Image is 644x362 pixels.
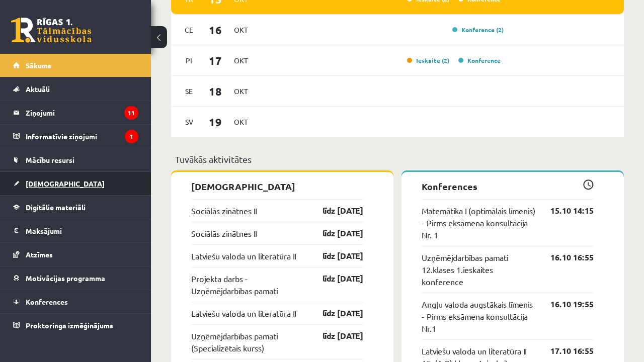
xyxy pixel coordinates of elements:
a: Atzīmes [13,243,138,266]
span: Se [179,83,200,99]
span: 18 [200,83,231,100]
i: 11 [124,106,138,120]
legend: Maksājumi [26,219,138,242]
a: Uzņēmējdarbības pamati 12.klases 1.ieskaites konference [422,251,535,288]
span: Motivācijas programma [26,274,105,283]
span: Proktoringa izmēģinājums [26,321,113,330]
a: Latviešu valoda un literatūra II [191,307,296,319]
p: Konferences [422,179,594,193]
legend: Informatīvie ziņojumi [26,125,138,148]
i: 1 [125,130,138,143]
a: Projekta darbs - Uzņēmējdarbības pamati [191,273,305,297]
a: līdz [DATE] [305,273,363,285]
a: Ziņojumi11 [13,101,138,124]
a: [DEMOGRAPHIC_DATA] [13,172,138,195]
a: Angļu valoda augstākais līmenis - Pirms eksāmena konsultācija Nr.1 [422,298,535,334]
span: Okt [230,53,252,68]
span: Mācību resursi [26,155,74,164]
a: Motivācijas programma [13,266,138,290]
span: Okt [230,114,252,130]
p: Tuvākās aktivitātes [175,152,620,166]
a: Latviešu valoda un literatūra II [191,250,296,262]
a: Konference (2) [452,26,504,34]
a: Maksājumi [13,219,138,242]
a: līdz [DATE] [305,307,363,319]
span: Okt [230,83,252,99]
a: līdz [DATE] [305,227,363,239]
a: Uzņēmējdarbības pamati (Specializētais kurss) [191,330,305,354]
p: [DEMOGRAPHIC_DATA] [191,179,363,193]
span: Okt [230,22,252,38]
span: Sākums [26,61,51,70]
a: Konference [458,56,501,64]
span: Atzīmes [26,250,53,259]
span: Digitālie materiāli [26,203,86,212]
span: Sv [179,114,200,130]
a: Sociālās zinātnes II [191,205,257,217]
span: Ce [179,22,200,38]
a: 17.10 16:55 [535,345,594,357]
span: Pi [179,53,200,68]
a: Digitālie materiāli [13,196,138,219]
a: 16.10 19:55 [535,298,594,310]
a: līdz [DATE] [305,250,363,262]
span: [DEMOGRAPHIC_DATA] [26,179,105,188]
a: Mācību resursi [13,148,138,171]
a: Proktoringa izmēģinājums [13,314,138,337]
a: 15.10 14:15 [535,205,594,217]
a: līdz [DATE] [305,330,363,342]
legend: Ziņojumi [26,101,138,124]
a: Matemātika I (optimālais līmenis) - Pirms eksāmena konsultācija Nr. 1 [422,205,535,241]
a: Konferences [13,290,138,313]
span: 19 [200,114,231,130]
a: Rīgas 1. Tālmācības vidusskola [11,18,92,43]
span: 17 [200,52,231,69]
span: 16 [200,22,231,38]
a: Sociālās zinātnes II [191,227,257,239]
a: Ieskaite (2) [407,56,449,64]
a: Sākums [13,54,138,77]
a: 16.10 16:55 [535,251,594,263]
a: Informatīvie ziņojumi1 [13,125,138,148]
span: Konferences [26,297,68,306]
a: Aktuāli [13,77,138,101]
a: līdz [DATE] [305,205,363,217]
span: Aktuāli [26,84,50,94]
